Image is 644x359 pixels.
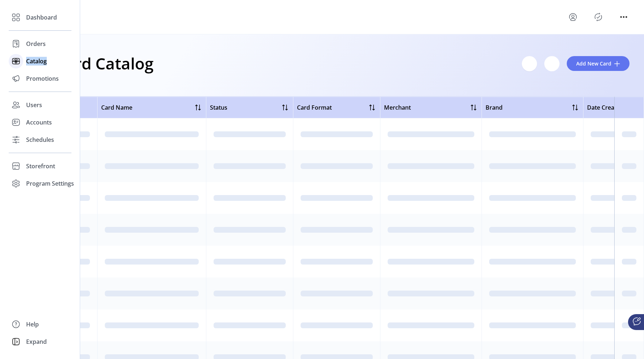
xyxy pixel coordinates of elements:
[26,57,47,66] span: Catalog
[576,60,611,67] span: Add New Card
[593,11,604,23] button: Publisher Panel
[26,320,39,329] span: Help
[26,39,46,48] span: Orders
[544,56,560,71] button: Filter Button
[384,103,411,112] span: Merchant
[486,103,503,112] span: Brand
[618,11,629,23] button: menu
[297,103,332,112] span: Card Format
[26,135,54,144] span: Schedules
[26,13,57,22] span: Dashboard
[210,103,227,112] div: Status
[567,56,629,71] button: Add New Card
[101,103,132,112] span: Card Name
[522,56,537,71] input: Search
[55,51,153,76] h1: Card Catalog
[26,118,52,127] span: Accounts
[26,337,47,346] span: Expand
[26,101,42,109] span: Users
[26,74,59,83] span: Promotions
[26,179,74,188] span: Program Settings
[587,103,623,112] span: Date Created
[26,162,55,170] span: Storefront
[567,11,579,23] button: menu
